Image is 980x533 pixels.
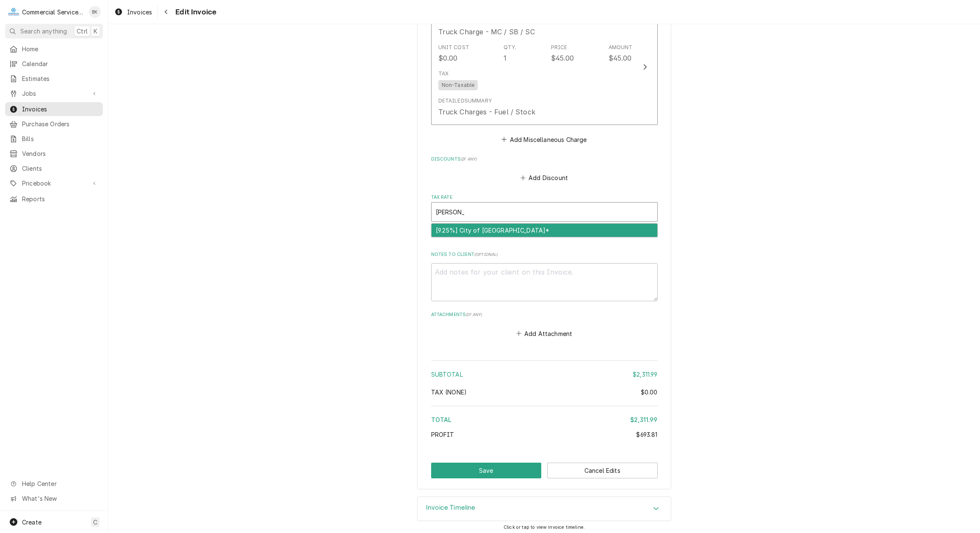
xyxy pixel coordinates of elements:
span: Clients [22,164,99,173]
a: Go to Pricebook [5,176,103,190]
button: Search anythingCtrlK [5,24,103,39]
button: Cancel Edits [547,463,658,478]
label: Attachments [431,311,658,318]
a: Purchase Orders [5,117,103,131]
button: Save [431,463,542,478]
span: $693.81 [636,431,657,438]
a: Invoices [5,102,103,116]
span: K [94,27,97,36]
div: Qty. [504,44,517,51]
span: Non-Taxable [438,80,478,90]
div: $0.00 [641,388,658,397]
div: $45.00 [609,53,632,63]
span: Invoices [127,8,152,17]
span: C [93,518,97,527]
div: $2,311.99 [630,415,657,424]
span: Invoices [22,105,99,114]
span: Reports [22,194,99,203]
div: Amount Summary [431,357,658,445]
div: Profit [431,430,658,439]
h3: Invoice Timeline [426,504,476,512]
span: Purchase Orders [22,119,99,128]
a: Go to Jobs [5,86,103,100]
span: Estimates [22,74,99,83]
div: $2,311.99 [633,370,657,379]
a: Go to What's New [5,491,103,505]
div: Amount [609,44,633,51]
div: Subtotal [431,370,658,379]
a: Home [5,42,103,56]
span: Edit Invoice [173,6,216,18]
span: Jobs [22,89,86,98]
div: Tax [438,70,448,78]
button: Add Miscellaneous Charge [500,133,588,145]
div: Detailed Summary [438,97,492,105]
span: Vendors [22,149,99,158]
span: Subtotal [431,371,463,378]
button: Add Discount [519,172,569,183]
span: Help Center [22,479,98,488]
span: Profit [431,431,454,438]
span: Total [431,416,452,423]
span: Calendar [22,59,99,68]
div: Total [431,415,658,424]
span: Pricebook [22,179,86,188]
div: Truck Charges - Fuel / Stock [438,107,535,117]
span: ( if any ) [461,157,477,161]
div: C [8,6,19,18]
div: $0.00 [438,53,458,63]
button: Add Attachment [515,328,574,339]
div: Notes to Client [431,251,658,301]
div: Field Errors [431,222,658,235]
label: Discounts [431,156,658,163]
div: Accordion Header [418,497,671,521]
a: Invoices [111,5,155,19]
div: Truck Charge - MC / SB / SC [438,27,535,37]
div: Button Group Row [431,463,658,478]
span: Tax ( none ) [431,389,467,396]
a: Go to Help Center [5,477,103,491]
div: Tax [431,388,658,397]
div: [9.25%] City of [GEOGRAPHIC_DATA]* [432,224,657,237]
span: What's New [22,494,98,503]
a: Vendors [5,147,103,161]
div: Button Group [431,463,658,478]
div: Brian Key's Avatar [89,6,101,18]
div: 1 [504,53,507,63]
span: Ctrl [77,27,88,36]
div: Price [551,44,568,51]
a: Clients [5,161,103,175]
div: Discounts [431,156,658,184]
div: Attachments [431,311,658,339]
span: ( optional ) [474,252,498,257]
div: Tax Rate [431,194,658,241]
div: Invoice Timeline [417,497,671,521]
span: Click or tap to view invoice timeline. [504,525,585,530]
div: Commercial Service Co.'s Avatar [8,6,19,18]
a: Bills [5,132,103,146]
span: Home [22,44,99,53]
span: ( if any ) [466,312,482,317]
label: Notes to Client [431,251,658,258]
a: Calendar [5,57,103,71]
a: Estimates [5,72,103,86]
label: Tax Rate [431,194,658,201]
span: Search anything [20,27,67,36]
button: Accordion Details Expand Trigger [418,497,671,521]
div: $45.00 [551,53,574,63]
div: Commercial Service Co. [22,8,84,17]
button: Update Line Item [431,9,658,125]
span: Create [22,519,42,526]
a: Reports [5,192,103,206]
div: BK [89,6,101,18]
button: Navigate back [159,5,173,19]
span: Bills [22,134,99,143]
div: Unit Cost [438,44,469,51]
